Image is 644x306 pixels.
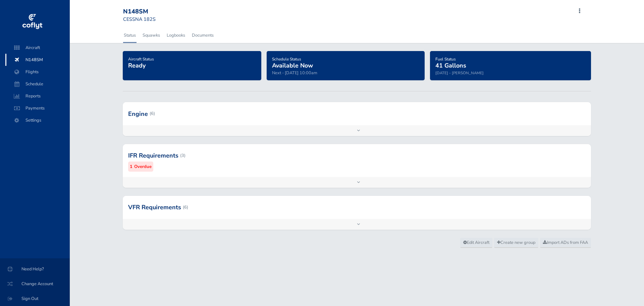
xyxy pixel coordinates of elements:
small: Overdue [134,163,152,170]
span: Flights [12,66,63,78]
a: Schedule StatusAvailable Now [272,54,313,70]
span: Import ADs from FAA [543,239,588,246]
div: N148SM [123,8,171,15]
span: Fuel Status [435,56,456,62]
a: Squawks [142,28,161,43]
span: Next - [DATE] 10:00am [272,70,317,76]
span: Reports [12,90,63,102]
span: Settings [12,114,63,126]
span: N148SM [12,54,63,66]
span: Sign Out [8,293,62,305]
small: CESSNA 182S [123,16,156,23]
span: 41 Gallons [435,61,466,70]
img: coflyt logo [21,12,43,32]
span: Aircraft [12,42,63,54]
a: Import ADs from FAA [540,238,591,248]
small: [DATE] - [PERSON_NAME] [435,70,484,76]
span: Available Now [272,61,313,70]
a: Documents [191,28,214,43]
span: Edit Aircraft [463,239,489,246]
span: Payments [12,102,63,114]
a: Edit Aircraft [460,238,492,248]
span: Need Help? [8,263,62,275]
span: Schedule [12,78,63,90]
span: Schedule Status [272,56,301,62]
span: Change Account [8,278,62,290]
a: Logbooks [166,28,186,43]
span: Ready [128,61,146,70]
span: Create new group [497,239,535,246]
a: Create new group [494,238,538,248]
span: Aircraft Status [128,56,154,62]
a: Status [123,28,137,43]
